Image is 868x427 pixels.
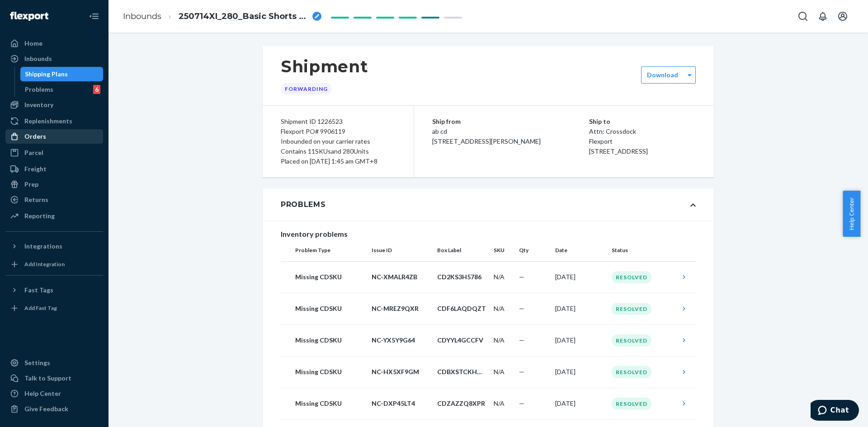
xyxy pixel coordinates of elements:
[24,195,48,204] div: Returns
[589,147,648,155] span: [STREET_ADDRESS]
[5,52,103,66] a: Inbounds
[372,304,430,313] p: NC-MREZ9QXR
[843,191,860,237] button: Help Center
[5,386,103,401] a: Help Center
[295,272,364,282] p: Missing CDSKU
[24,286,53,295] div: Fast Tags
[5,356,103,370] a: Settings
[24,211,55,221] div: Reporting
[589,117,696,127] p: Ship to
[437,399,486,408] p: CDZAZZQ8XPR
[281,127,396,136] div: Flexport PO# 9906119
[437,336,486,345] p: CDYYL4GCCFV
[368,239,434,261] th: Issue ID
[281,199,326,210] div: Problems
[552,293,608,324] td: [DATE]
[811,400,859,422] iframe: Opens a widget where you can chat to one of our agents
[179,11,309,23] span: 250714XI_280_Basic Shorts - XS-S Steel Grey XS,2X-3X Bone XS,3X Onyx Black XS-S,2X-3X Sky - by St...
[25,85,53,94] div: Problems
[5,192,103,207] a: Returns
[295,336,364,345] p: Missing CDSKU
[281,146,396,156] div: Contains 11 SKUs and 280 Units
[5,371,103,385] button: Talk to Support
[24,304,57,312] div: Add Fast Tag
[552,388,608,419] td: [DATE]
[589,136,696,146] p: Flexport
[490,239,515,261] th: SKU
[24,242,62,251] div: Integrations
[612,271,651,283] div: Resolved
[24,54,52,63] div: Inbounds
[612,366,651,378] div: Resolved
[20,82,104,97] a: Problems6
[589,127,696,136] p: Attn: Crossdock
[24,358,50,367] div: Settings
[519,368,524,375] span: —
[372,399,430,408] p: NC-DXP45LT4
[647,70,678,80] label: Download
[5,162,103,176] a: Freight
[281,83,332,94] div: Forwarding
[794,7,812,25] button: Open Search Box
[24,117,72,126] div: Replenishments
[519,336,524,344] span: —
[372,272,430,282] p: NC-XMALR4ZB
[5,257,103,272] a: Add Integration
[10,12,48,21] img: Flexport logo
[519,305,524,312] span: —
[490,293,515,324] td: N/A
[552,324,608,356] td: [DATE]
[552,261,608,293] td: [DATE]
[20,67,104,81] a: Shipping Plans
[5,36,103,51] a: Home
[5,98,103,112] a: Inventory
[434,239,490,261] th: Box Label
[24,164,47,174] div: Freight
[281,117,396,127] div: Shipment ID 1226523
[24,39,42,48] div: Home
[608,239,676,261] th: Status
[515,239,552,261] th: Qty
[5,129,103,144] a: Orders
[281,136,396,146] div: Inbounded on your carrier rates
[519,273,524,281] span: —
[281,239,368,261] th: Problem Type
[5,145,103,160] a: Parcel
[490,356,515,388] td: N/A
[5,209,103,223] a: Reporting
[24,374,71,383] div: Talk to Support
[432,117,589,127] p: Ship from
[295,304,364,313] p: Missing CDSKU
[5,402,103,416] button: Give Feedback
[490,388,515,419] td: N/A
[519,399,524,407] span: —
[552,356,608,388] td: [DATE]
[5,301,103,315] a: Add Fast Tag
[295,367,364,376] p: Missing CDSKU
[116,3,329,30] ol: breadcrumbs
[5,283,103,297] button: Fast Tags
[295,399,364,408] p: Missing CDSKU
[490,261,515,293] td: N/A
[5,114,103,128] a: Replenishments
[281,57,368,76] h1: Shipment
[24,148,43,157] div: Parcel
[437,272,486,282] p: CD2KS3H5786
[490,324,515,356] td: N/A
[372,367,430,376] p: NC-HX5XF9GM
[552,239,608,261] th: Date
[24,389,61,398] div: Help Center
[281,156,396,166] div: Placed on [DATE] 1:45 am GMT+8
[24,100,53,109] div: Inventory
[281,229,696,239] div: Inventory problems
[24,180,38,189] div: Prep
[814,7,832,25] button: Open notifications
[432,127,541,145] span: ab cd [STREET_ADDRESS][PERSON_NAME]
[5,177,103,192] a: Prep
[372,336,430,345] p: NC-YX5Y9G64
[24,404,68,413] div: Give Feedback
[612,303,651,315] div: Resolved
[437,304,486,313] p: CDF6LAQDQZT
